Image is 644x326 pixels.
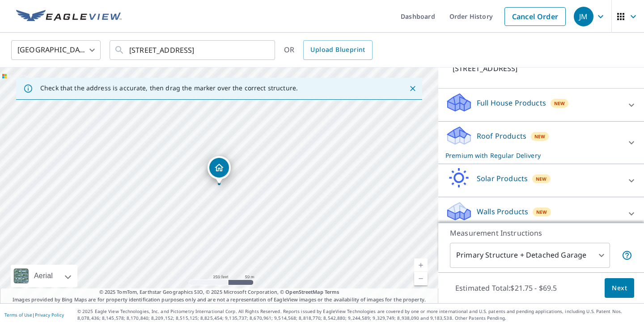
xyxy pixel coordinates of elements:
[445,201,637,226] div: Walls ProductsNew
[414,258,428,272] a: Current Level 17, Zoom In
[477,173,528,184] p: Solar Products
[448,278,564,298] p: Estimated Total: $21.75 - $69.5
[445,151,621,160] p: Premium with Regular Delivery
[477,131,526,141] p: Roof Products
[4,312,32,318] a: Terms of Use
[129,38,257,63] input: Search by address or latitude-longitude
[445,92,637,118] div: Full House ProductsNew
[605,278,634,298] button: Next
[536,175,547,182] span: New
[414,272,428,285] a: Current Level 17, Zoom Out
[574,7,593,26] div: JM
[310,44,365,55] span: Upload Blueprint
[445,168,637,193] div: Solar ProductsNew
[11,265,77,287] div: Aerial
[536,208,547,216] span: New
[16,10,122,23] img: EV Logo
[612,283,627,294] span: Next
[453,63,605,74] p: [STREET_ADDRESS]
[208,156,231,184] div: Dropped pin, building 1, Residential property, 737 High St Charlotte, MI 48813
[35,312,64,318] a: Privacy Policy
[99,288,339,296] span: © 2025 TomTom, Earthstar Geographics SIO, © 2025 Microsoft Corporation, ©
[445,125,637,160] div: Roof ProductsNewPremium with Regular Delivery
[4,312,64,318] p: |
[622,250,632,261] span: Your report will include the primary structure and a detached garage if one exists.
[534,133,546,140] span: New
[40,84,298,92] p: Check that the address is accurate, then drag the marker over the correct structure.
[325,288,339,295] a: Terms
[504,7,566,26] a: Cancel Order
[477,206,528,217] p: Walls Products
[450,243,610,268] div: Primary Structure + Detached Garage
[284,40,373,60] div: OR
[77,308,640,322] p: © 2025 Eagle View Technologies, Inc. and Pictometry International Corp. All Rights Reserved. Repo...
[450,228,632,238] p: Measurement Instructions
[303,40,372,60] a: Upload Blueprint
[477,97,546,108] p: Full House Products
[407,83,419,94] button: Close
[31,265,55,287] div: Aerial
[285,288,323,295] a: OpenStreetMap
[554,100,565,107] span: New
[11,38,101,63] div: [GEOGRAPHIC_DATA]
